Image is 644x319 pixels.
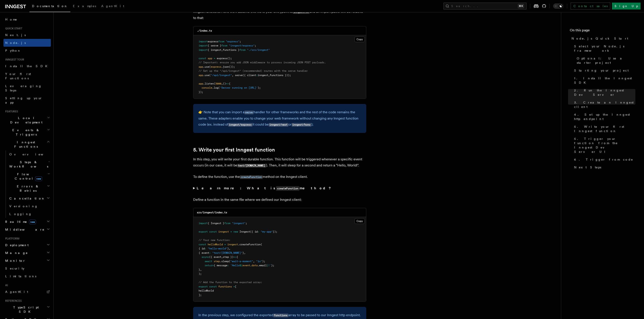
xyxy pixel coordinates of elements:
[3,116,47,124] span: Local Development
[5,267,24,270] span: Security
[227,264,229,267] span: :
[32,4,68,8] span: Documentation
[243,264,250,267] span: event
[5,84,42,92] span: Leveraging Steps
[3,265,51,272] a: Security
[572,67,635,74] a: Starting your project
[199,91,203,94] span: });
[230,260,253,263] span: "wait-a-moment"
[203,74,209,77] span: .use
[3,272,51,280] a: Limitations
[3,47,51,54] a: Python
[8,158,51,170] button: Steps & Workflows
[8,160,48,169] span: Steps & Workflows
[250,230,258,233] span: ({ id
[233,230,238,233] span: new
[221,65,229,68] span: .json
[232,74,233,77] span: ,
[209,285,217,288] span: const
[199,239,230,242] span: // Your new function:
[220,86,258,89] span: 'Server running on [URL]'
[5,41,26,45] span: Node.js
[230,230,232,233] span: =
[267,264,268,267] span: }
[292,123,311,127] code: inngest/hono
[214,260,220,263] span: step
[3,249,51,257] button: Manage
[197,211,227,214] code: src/inngest/index.ts
[218,285,232,288] span: functions
[73,4,96,8] span: Examples
[244,111,254,114] code: serve
[211,65,221,68] span: express
[9,153,54,156] span: Overview
[252,264,258,267] span: data
[202,86,212,89] span: console
[612,3,641,10] a: Sign Up
[3,299,22,303] span: References
[229,247,230,250] span: ,
[3,218,51,226] button: Realtimenew
[271,264,274,267] span: };
[233,255,236,258] span: =>
[239,230,250,233] span: Inngest
[8,196,45,201] span: Cancellation
[197,186,332,190] strong: Learn more: What is method?
[101,4,124,8] span: AgentKit
[193,197,366,203] p: Define a function in the same file where we defined our Inngest client:
[229,65,235,68] span: ());
[221,44,227,47] span: from
[209,230,217,233] span: const
[244,251,246,254] span: ,
[218,40,224,43] span: from
[218,86,220,89] span: (
[572,86,635,99] a: 2. Run the Inngest Dev Server
[574,44,635,53] span: Select your Node.js framework
[8,170,51,182] button: Flow Controlnew
[209,255,221,258] span: ({ event
[574,124,635,133] span: 5. Write your first Inngest function
[258,230,259,233] span: :
[199,74,203,77] span: app
[3,31,51,39] a: Next.js
[3,114,51,126] button: Local Development
[212,251,243,254] span: "test/[DOMAIN_NAME]"
[238,243,261,246] span: .createFunction
[199,272,202,275] span: );
[226,82,229,85] span: =>
[572,156,635,163] a: 6. Trigger from code
[197,29,212,32] code: ./index.ts
[208,40,218,43] span: express
[8,184,47,193] span: Errors & Retries
[3,82,51,94] a: Leveraging Steps
[214,264,227,267] span: { message
[199,247,205,250] span: { id
[574,100,635,109] span: 3. Create an Inngest client
[199,57,206,60] span: const
[205,260,212,263] span: await
[572,135,635,156] a: 5. Trigger your function from the Inngest Dev Server UI
[572,123,635,135] a: 5. Write your first Inngest function
[8,172,48,181] span: Flow Control
[237,164,266,167] code: test/[DOMAIN_NAME]
[205,264,214,267] span: return
[577,56,635,65] span: Optional: Use a starter project
[226,40,239,43] span: "express"
[208,57,212,60] span: app
[3,16,51,23] a: Home
[208,243,223,246] span: helloWorld
[228,123,252,127] code: inngest/express
[224,243,226,246] span: =
[269,123,288,127] code: inngest/next
[268,264,271,267] span: !`
[236,255,238,258] span: {
[239,48,246,51] span: from
[209,74,211,77] span: (
[572,42,635,54] a: Select your Node.js framework
[3,258,26,263] span: Monitor
[240,175,263,179] a: createFunction
[35,176,42,181] span: new
[199,251,209,254] span: { event
[293,10,310,14] code: inngest.ts
[244,110,254,114] a: serve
